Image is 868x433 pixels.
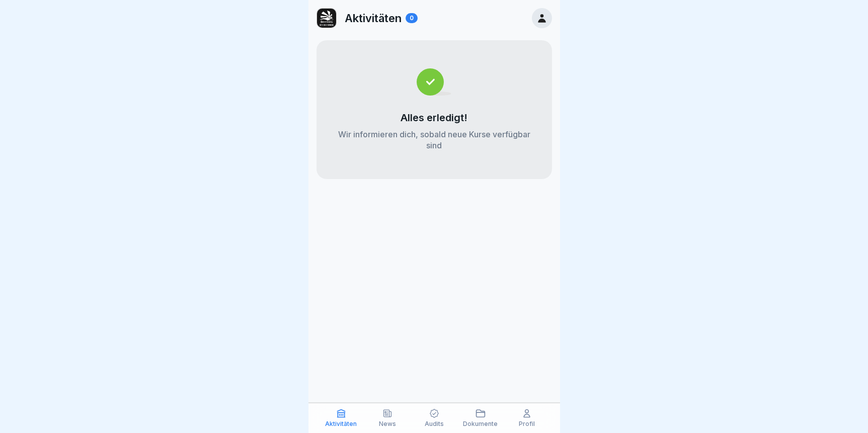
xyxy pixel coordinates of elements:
[379,420,396,427] p: News
[401,112,467,124] p: Alles erledigt!
[325,420,357,427] p: Aktivitäten
[406,13,418,23] div: 0
[417,68,451,96] img: completed.svg
[337,129,532,151] p: Wir informieren dich, sobald neue Kurse verfügbar sind
[463,420,498,427] p: Dokumente
[345,12,402,25] p: Aktivitäten
[519,420,535,427] p: Profil
[425,420,444,427] p: Audits
[317,9,336,28] img: zazc8asra4ka39jdtci05bj8.png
